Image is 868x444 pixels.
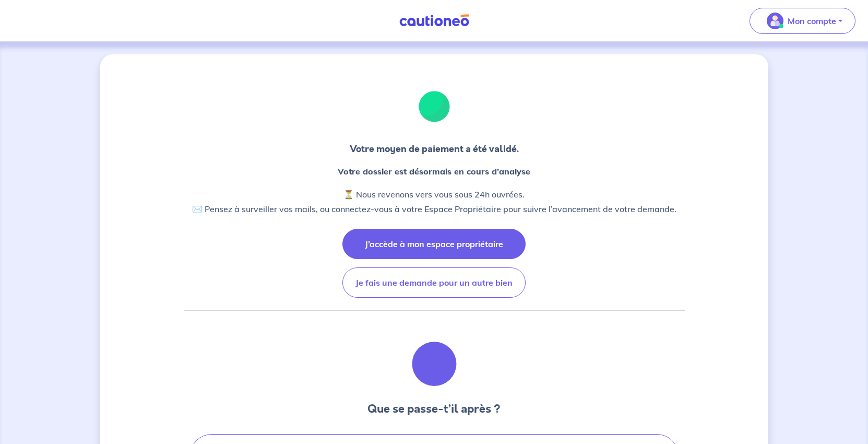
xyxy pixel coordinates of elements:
[338,166,530,177] strong: Votre dossier est désormais en cours d’analyse
[367,401,501,417] h3: Que se passe-t’il après ?
[342,267,526,298] button: Je fais une demande pour un autre bien
[767,13,783,29] img: illu_account_valid_menu.svg
[406,79,462,134] img: illu_valid.svg
[406,336,462,392] img: illu_document_valid.svg
[750,8,855,34] button: illu_account_valid_menu.svgMon compte
[342,229,526,259] button: J’accède à mon espace propriétaire
[350,142,519,156] p: Votre moyen de paiement a été validé.
[788,15,836,27] p: Mon compte
[192,187,676,216] p: ⏳ Nous revenons vers vous sous 24h ouvrées. ✉️ Pensez à surveiller vos mails, ou connectez-vous à...
[395,14,473,27] img: Cautioneo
